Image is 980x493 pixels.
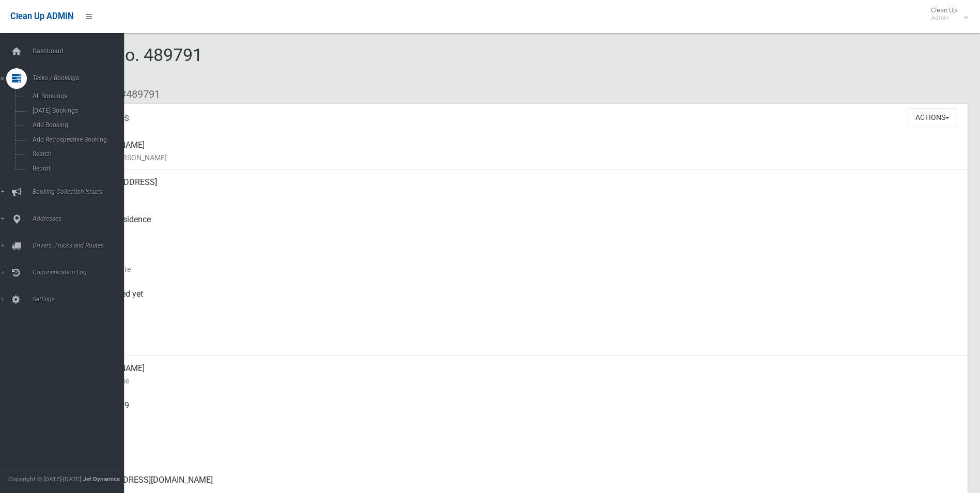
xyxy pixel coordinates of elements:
span: Add Booking [29,121,123,129]
span: Search [29,150,123,158]
span: Clean Up ADMIN [10,11,73,21]
small: Mobile [83,412,959,424]
span: Add Retrospective Booking [29,136,123,143]
span: [DATE] Bookings [29,107,123,114]
small: Address [83,189,959,201]
div: [DATE] [83,319,959,356]
span: Addresses [29,215,132,222]
div: None given [83,430,959,468]
div: [STREET_ADDRESS] [83,170,959,207]
span: Drivers, Trucks and Routes [29,242,132,249]
small: Landline [83,449,959,461]
span: All Bookings [29,93,123,100]
div: Front of Residence [83,207,959,244]
small: Name of [PERSON_NAME] [83,151,959,164]
small: Contact Name [83,375,959,387]
div: Not collected yet [83,282,959,319]
span: Booking No. 489791 [45,44,203,85]
div: [PERSON_NAME] [83,356,959,393]
small: Zone [83,337,959,350]
span: Settings [29,296,132,303]
span: Clean Up [926,6,967,22]
span: Dashboard [29,48,132,55]
li: #489791 [113,85,160,104]
small: Pickup Point [83,226,959,238]
span: Report [29,165,123,172]
span: Booking Collection Issues [29,188,132,195]
span: Copyright © [DATE]-[DATE] [8,475,81,483]
span: Tasks / Bookings [29,74,132,82]
strong: Jet Dynamics [83,475,120,483]
small: Admin [931,14,957,22]
div: 0430808479 [83,393,959,430]
button: Actions [908,108,957,127]
div: [PERSON_NAME] [83,133,959,170]
small: Collection Date [83,263,959,275]
small: Collected At [83,300,959,313]
span: Communication Log [29,269,132,276]
div: [DATE] [83,244,959,282]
